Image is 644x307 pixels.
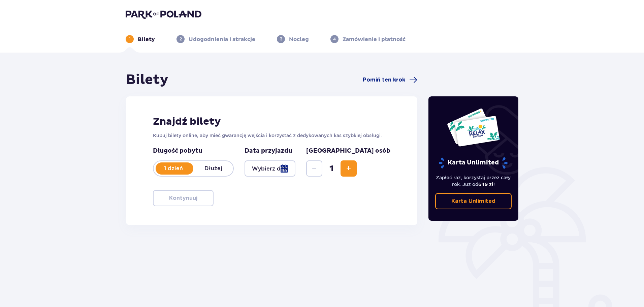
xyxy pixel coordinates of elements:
[153,132,390,139] p: Kupuj bilety online, aby mieć gwarancję wejścia i korzystać z dedykowanych kas szybkiej obsługi.
[153,190,214,206] button: Kontynuuj
[126,9,201,19] img: Park of Poland logo
[289,36,309,43] p: Nocleg
[129,36,131,42] p: 1
[245,147,292,155] p: Data przyjazdu
[169,194,197,202] p: Kontynuuj
[277,35,309,43] div: 3Nocleg
[193,165,233,172] p: Dłużej
[341,160,357,177] button: Zwiększ
[324,163,339,174] span: 1
[153,147,234,155] p: Długość pobytu
[306,160,322,177] button: Zmniejsz
[176,35,255,43] div: 2Udogodnienia i atrakcje
[189,36,255,43] p: Udogodnienia i atrakcje
[306,147,390,155] p: [GEOGRAPHIC_DATA] osób
[438,157,508,169] p: Karta Unlimited
[333,36,336,42] p: 4
[280,36,282,42] p: 3
[478,182,493,187] span: 649 zł
[126,35,155,43] div: 1Bilety
[447,108,500,147] img: Dwie karty całoroczne do Suntago z napisem 'UNLIMITED RELAX', na białym tle z tropikalnymi liśćmi...
[363,76,417,84] a: Pomiń ten krok
[126,71,168,88] h1: Bilety
[363,76,405,84] span: Pomiń ten krok
[435,174,512,188] p: Zapłać raz, korzystaj przez cały rok. Już od !
[153,115,390,128] h2: Znajdź bilety
[138,36,155,43] p: Bilety
[435,193,512,209] a: Karta Unlimited
[330,35,406,43] div: 4Zamówienie i płatność
[451,197,495,205] p: Karta Unlimited
[154,165,193,172] p: 1 dzień
[343,36,406,43] p: Zamówienie i płatność
[180,36,182,42] p: 2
